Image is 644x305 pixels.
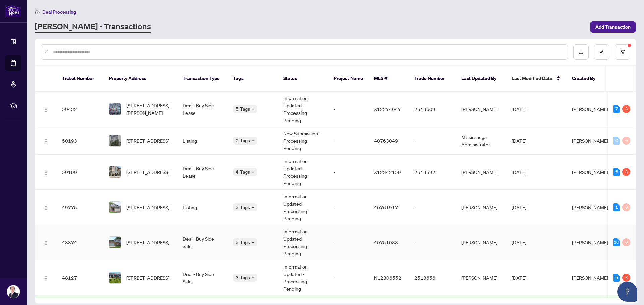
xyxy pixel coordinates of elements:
td: - [409,190,456,225]
span: filter [620,50,625,54]
td: 48874 [57,225,104,260]
span: [DATE] [512,239,526,245]
td: Deal - Buy Side Sale [177,225,228,260]
img: logo [5,5,21,17]
td: Information Updated - Processing Pending [278,92,328,127]
td: Information Updated - Processing Pending [278,155,328,190]
td: 50190 [57,155,104,190]
button: filter [615,44,630,60]
th: Last Modified Date [506,66,567,92]
td: Deal - Buy Side Lease [177,155,228,190]
td: New Submission - Processing Pending [278,127,328,155]
td: 48127 [57,260,104,295]
th: Last Updated By [456,66,506,92]
td: - [328,127,369,155]
th: Created By [567,66,607,92]
span: [PERSON_NAME] [572,106,608,112]
button: Logo [41,237,51,248]
span: [PERSON_NAME] [572,138,608,144]
th: Property Address [104,66,177,92]
span: [DATE] [512,106,526,112]
span: edit [599,50,604,54]
td: - [328,225,369,260]
td: Mississauga Administrator [456,127,506,155]
div: 0 [622,203,630,211]
img: thumbnail-img [109,103,121,115]
span: home [35,10,40,14]
span: [DATE] [512,275,526,281]
img: Logo [43,170,49,175]
span: 3 Tags [236,274,250,281]
button: Logo [41,272,51,283]
span: [STREET_ADDRESS] [126,137,169,144]
span: 4 Tags [236,168,250,176]
div: 5 [613,274,620,282]
th: Tags [228,66,278,92]
span: 40751033 [374,239,398,245]
td: - [409,127,456,155]
img: thumbnail-img [109,135,121,146]
td: 49775 [57,190,104,225]
th: Project Name [328,66,369,92]
img: thumbnail-img [109,237,121,248]
button: Logo [41,135,51,146]
button: edit [594,44,609,60]
span: [STREET_ADDRESS] [126,168,169,176]
span: download [579,50,583,54]
span: [STREET_ADDRESS] [126,204,169,211]
span: X12274647 [374,106,401,112]
span: Add Transaction [595,22,631,32]
div: 0 [622,137,630,145]
td: - [328,260,369,295]
img: Logo [43,139,49,144]
div: 3 [622,105,630,113]
td: Listing [177,127,228,155]
th: Transaction Type [177,66,228,92]
div: 7 [613,105,620,113]
a: [PERSON_NAME] - Transactions [35,21,151,33]
img: thumbnail-img [109,272,121,283]
td: [PERSON_NAME] [456,260,506,295]
td: [PERSON_NAME] [456,155,506,190]
span: [STREET_ADDRESS] [126,274,169,281]
td: 2513592 [409,155,456,190]
img: Logo [43,205,49,211]
span: N12306552 [374,275,401,281]
div: 6 [613,168,620,176]
span: down [251,241,255,244]
td: [PERSON_NAME] [456,225,506,260]
span: down [251,276,255,279]
span: 2 Tags [236,137,250,144]
span: [STREET_ADDRESS][PERSON_NAME] [126,102,172,117]
span: 5 Tags [236,105,250,113]
div: 10 [613,238,620,246]
td: 2513656 [409,260,456,295]
img: Logo [43,240,49,246]
span: down [251,206,255,209]
td: 2513609 [409,92,456,127]
div: 0 [622,238,630,246]
td: - [328,92,369,127]
div: 1 [613,203,620,211]
img: thumbnail-img [109,202,121,213]
button: Logo [41,167,51,177]
td: - [328,155,369,190]
td: Listing [177,190,228,225]
span: X12342159 [374,169,401,175]
button: Open asap [617,282,637,302]
span: [PERSON_NAME] [572,169,608,175]
td: - [409,225,456,260]
span: down [251,139,255,142]
span: 3 Tags [236,203,250,211]
img: Profile Icon [7,285,20,298]
td: 50193 [57,127,104,155]
th: Trade Number [409,66,456,92]
td: Deal - Buy Side Lease [177,92,228,127]
button: Add Transaction [590,21,636,33]
button: Logo [41,104,51,115]
td: Information Updated - Processing Pending [278,225,328,260]
th: Status [278,66,328,92]
img: Logo [43,276,49,281]
button: Logo [41,202,51,213]
span: 40761917 [374,204,398,210]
